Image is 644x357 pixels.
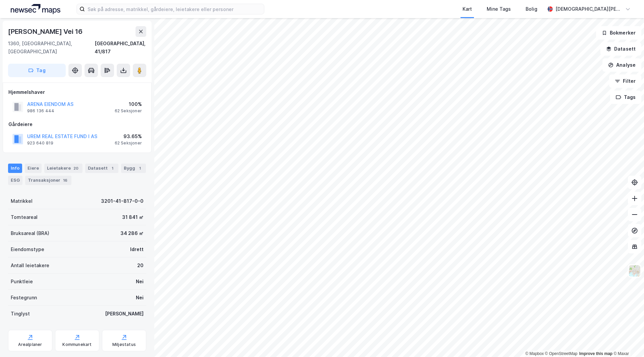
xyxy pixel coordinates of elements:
a: Improve this map [579,351,612,356]
div: [PERSON_NAME] Vei 16 [8,26,84,37]
div: Nei [136,278,144,286]
div: 20 [72,165,80,172]
a: OpenStreetMap [545,351,578,356]
button: Tag [8,64,66,77]
div: Punktleie [11,278,33,286]
div: [DEMOGRAPHIC_DATA][PERSON_NAME] [555,5,623,13]
div: Nei [136,294,144,302]
div: Leietakere [44,164,83,173]
div: 923 640 819 [27,140,53,146]
div: Matrikkel [11,197,33,205]
div: Info [8,164,22,173]
img: logo.a4113a55bc3d86da70a041830d287a7e.svg [11,4,60,14]
div: Idrett [130,245,144,253]
div: [GEOGRAPHIC_DATA], 41/817 [95,40,146,56]
div: Tinglyst [11,310,30,318]
button: Bokmerker [596,26,641,40]
div: Mine Tags [487,5,511,13]
div: Bolig [526,5,537,13]
div: Gårdeiere [8,120,146,128]
div: 62 Seksjoner [115,108,142,114]
iframe: Chat Widget [610,325,644,357]
div: 31 841 ㎡ [122,213,144,221]
button: Tags [610,91,641,104]
div: Transaksjoner [25,176,71,185]
div: 100% [115,100,142,108]
div: 93.65% [115,132,142,140]
div: Bruksareal (BRA) [11,229,49,237]
div: Kommunekart [62,342,92,347]
div: 34 286 ㎡ [120,229,144,237]
div: Miljøstatus [112,342,136,347]
div: Datasett [85,164,118,173]
div: 1 [109,165,116,172]
div: 1 [137,165,143,172]
div: Arealplaner [18,342,42,347]
div: 3201-41-817-0-0 [101,197,144,205]
div: 16 [62,177,69,184]
div: Antall leietakere [11,261,49,270]
img: Z [628,264,641,277]
div: 62 Seksjoner [115,140,142,146]
button: Analyse [602,58,641,72]
input: Søk på adresse, matrikkel, gårdeiere, leietakere eller personer [85,4,264,14]
div: Bygg [121,164,146,173]
div: ESG [8,176,22,185]
div: [PERSON_NAME] [105,310,144,318]
div: 1360, [GEOGRAPHIC_DATA], [GEOGRAPHIC_DATA] [8,40,95,56]
a: Mapbox [525,351,544,356]
div: 986 136 444 [27,108,54,114]
div: Kart [463,5,472,13]
div: Eiere [25,164,42,173]
button: Datasett [600,42,641,56]
button: Filter [609,74,641,88]
div: Eiendomstype [11,245,44,253]
div: Festegrunn [11,294,37,302]
div: Hjemmelshaver [8,88,146,96]
div: Tomteareal [11,213,38,221]
div: 20 [137,261,144,270]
